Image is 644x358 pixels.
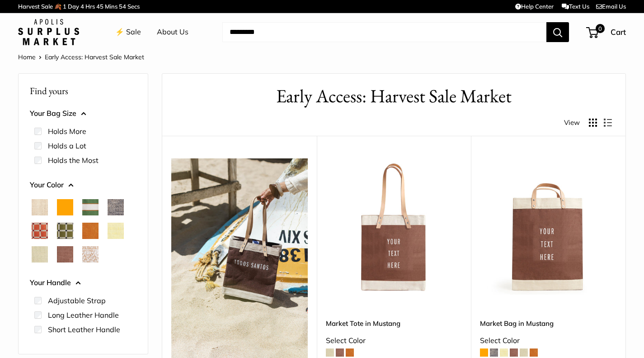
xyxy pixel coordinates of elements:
img: Market Tote in Mustang [326,158,462,295]
a: Market Tote in Mustang [326,318,462,329]
a: Email Us [596,3,626,10]
a: 0 Cart [587,25,626,39]
button: Chambray [108,199,124,215]
button: Daisy [108,223,124,239]
button: Court Green [82,199,99,215]
button: Natural [32,199,48,215]
div: Select Color [480,334,616,348]
a: Market Tote in MustangMarket Tote in Mustang [326,158,462,295]
button: Chenille Window Brick [32,223,48,239]
button: Display products as grid [589,119,597,127]
span: Day [68,3,79,10]
button: Mint Sorbet [32,246,48,263]
button: Cognac [82,223,99,239]
a: Market Bag in MustangMarket Bag in Mustang [480,158,616,295]
button: Display products as list [604,119,612,127]
button: Search [546,22,569,42]
img: Market Bag in Mustang [480,158,616,295]
button: Your Handle [30,276,136,290]
span: Hrs [85,3,95,10]
label: Holds More [48,126,86,137]
label: Holds the Most [48,155,99,166]
button: Mustang [57,246,73,263]
a: Home [18,53,36,61]
input: Search... [222,22,546,42]
span: 45 [96,3,103,10]
span: Cart [611,27,626,37]
span: Secs [127,3,140,10]
nav: Breadcrumb [18,51,144,63]
label: Adjustable Strap [48,295,106,306]
button: Chenille Window Sage [57,223,73,239]
h1: Early Access: Harvest Sale Market [176,83,612,110]
span: 1 [63,3,66,10]
span: 4 [80,3,84,10]
label: Short Leather Handle [48,324,120,335]
button: Orange [57,199,73,215]
button: Your Color [30,178,136,192]
span: Early Access: Harvest Sale Market [45,53,144,61]
span: View [564,116,580,129]
button: Your Bag Size [30,107,136,120]
label: Holds a Lot [48,140,86,151]
a: Help Center [515,3,554,10]
span: 54 [119,3,126,10]
p: Find yours [30,82,136,100]
button: White Porcelain [82,246,99,263]
a: ⚡️ Sale [115,25,141,39]
div: Select Color [326,334,462,348]
label: Long Leather Handle [48,310,119,320]
span: Mins [105,3,118,10]
span: 0 [596,24,605,33]
a: Text Us [562,3,589,10]
img: Apolis: Surplus Market [18,19,79,45]
a: Market Bag in Mustang [480,318,616,329]
a: About Us [157,25,188,39]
